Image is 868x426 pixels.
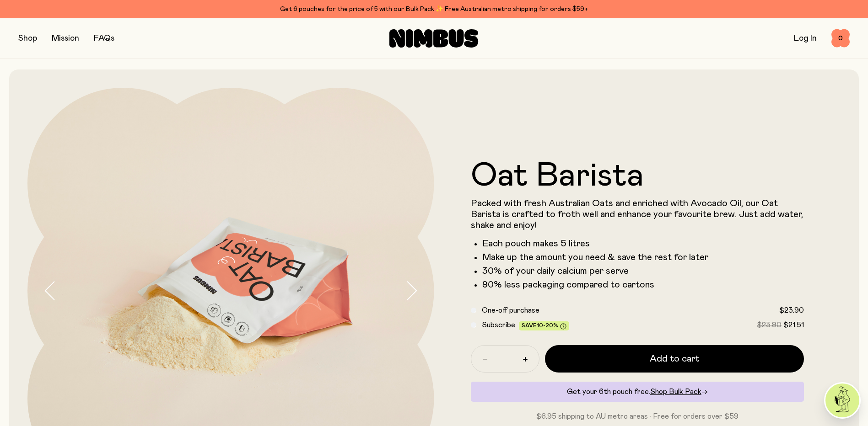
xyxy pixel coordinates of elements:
[18,4,850,15] div: Get 6 pouches for the price of 5 with our Bulk Pack ✨ Free Australian metro shipping for orders $59+
[471,160,804,192] h1: Oat Barista
[482,321,515,329] span: Subscribe
[471,382,804,402] div: Get your 6th pouch free.
[825,383,859,417] img: agent
[545,345,804,373] button: Add to cart
[471,411,804,422] p: $6.95 shipping to AU metro areas · Free for orders over $59
[482,279,804,290] li: 90% less packaging compared to cartons
[52,34,79,43] a: Mission
[783,321,804,329] span: $21.51
[650,352,699,365] span: Add to cart
[482,266,804,277] li: 30% of your daily calcium per serve
[537,323,558,328] span: 10-20%
[482,252,804,263] li: Make up the amount you need & save the rest for later
[482,307,539,314] span: One-off purchase
[94,34,114,43] a: FAQs
[757,321,782,329] span: $23.90
[650,388,701,395] span: Shop Bulk Pack
[650,388,708,395] a: Shop Bulk Pack→
[471,198,804,231] p: Packed with fresh Australian Oats and enriched with Avocado Oil, our Oat Barista is crafted to fr...
[779,307,804,314] span: $23.90
[522,323,566,330] span: Save
[482,238,804,249] li: Each pouch makes 5 litres
[831,29,850,48] button: 0
[794,34,817,43] a: Log In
